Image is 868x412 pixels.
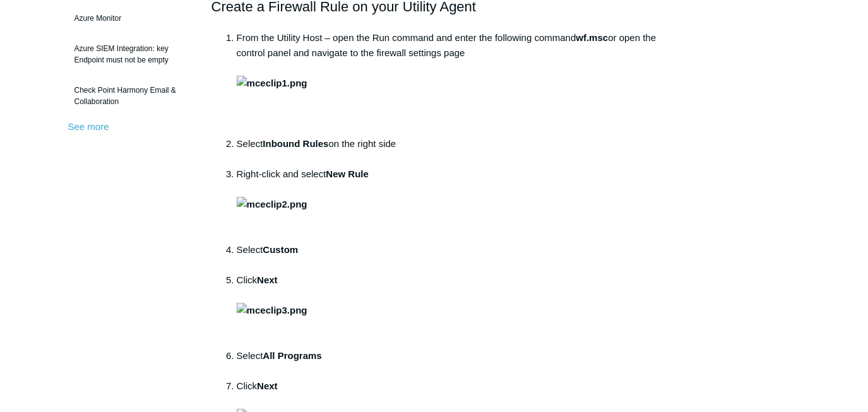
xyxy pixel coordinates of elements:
li: Select [237,348,657,379]
strong: All Programs [263,350,321,361]
li: Select [237,242,657,273]
img: mceclip3.png [237,303,307,318]
img: mceclip2.png [237,197,307,212]
a: See more [68,121,109,132]
li: Right-click and select [237,167,657,242]
a: Azure Monitor [68,6,193,30]
strong: wf.msc [576,32,608,43]
li: Select on the right side [237,136,657,167]
img: mceclip1.png [237,76,307,91]
strong: New Rule [326,168,369,179]
strong: Inbound Rules [263,138,328,149]
li: Click [237,273,657,348]
li: From the Utility Host – open the Run command and enter the following command or open the control ... [237,30,657,136]
a: Check Point Harmony Email & Collaboration [68,78,193,114]
a: Azure SIEM Integration: key Endpoint must not be empty [68,37,193,72]
strong: Next [237,274,307,315]
strong: Custom [263,244,298,255]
